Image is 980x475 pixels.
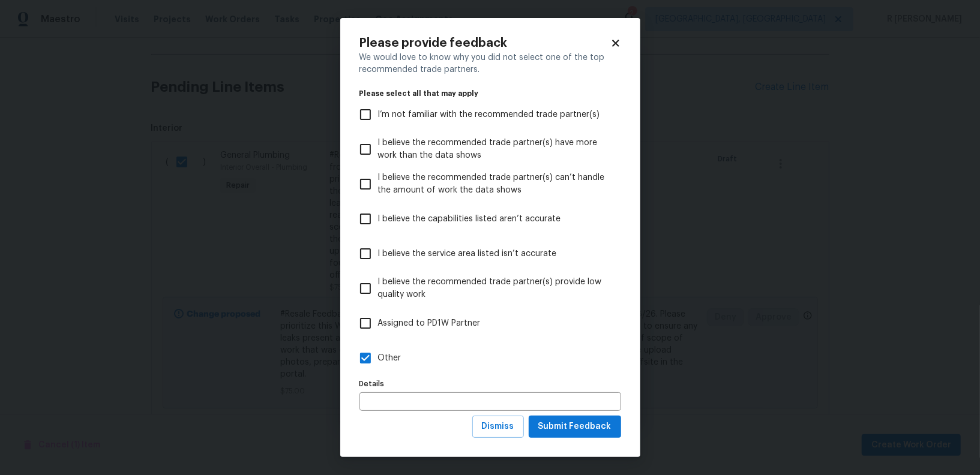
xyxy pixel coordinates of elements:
[378,172,612,197] span: I believe the recommended trade partner(s) can’t handle the amount of work the data shows
[359,52,621,76] div: We would love to know why you did not select one of the top recommended trade partners.
[482,419,514,434] span: Dismiss
[378,276,612,301] span: I believe the recommended trade partner(s) provide low quality work
[378,248,557,260] span: I believe the service area listed isn’t accurate
[378,213,561,226] span: I believe the capabilities listed aren’t accurate
[359,37,610,49] h2: Please provide feedback
[359,380,621,387] label: Details
[529,416,621,438] button: Submit Feedback
[378,137,612,162] span: I believe the recommended trade partner(s) have more work than the data shows
[378,317,481,330] span: Assigned to PD1W Partner
[538,419,612,434] span: Submit Feedback
[378,109,600,121] span: I’m not familiar with the recommended trade partner(s)
[359,90,621,97] legend: Please select all that may apply
[472,416,524,438] button: Dismiss
[378,352,401,365] span: Other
